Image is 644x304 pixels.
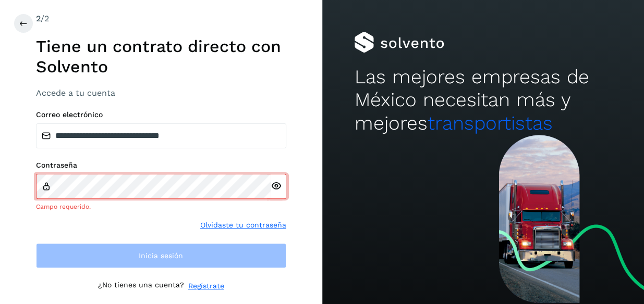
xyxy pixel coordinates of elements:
button: Inicia sesión [36,243,286,268]
div: Campo requerido. [36,202,286,211]
h2: Las mejores empresas de México necesitan más y mejores [354,66,612,135]
p: ¿No tienes una cuenta? [98,281,184,292]
label: Correo electrónico [36,110,286,119]
a: Olvidaste tu contraseña [200,220,286,231]
label: Contraseña [36,161,286,170]
a: Regístrate [188,281,224,292]
h1: Tiene un contrato directo con Solvento [36,36,286,77]
h3: Accede a tu cuenta [36,88,286,98]
span: transportistas [427,112,552,134]
span: Inicia sesión [139,252,183,259]
div: /2 [36,12,286,25]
